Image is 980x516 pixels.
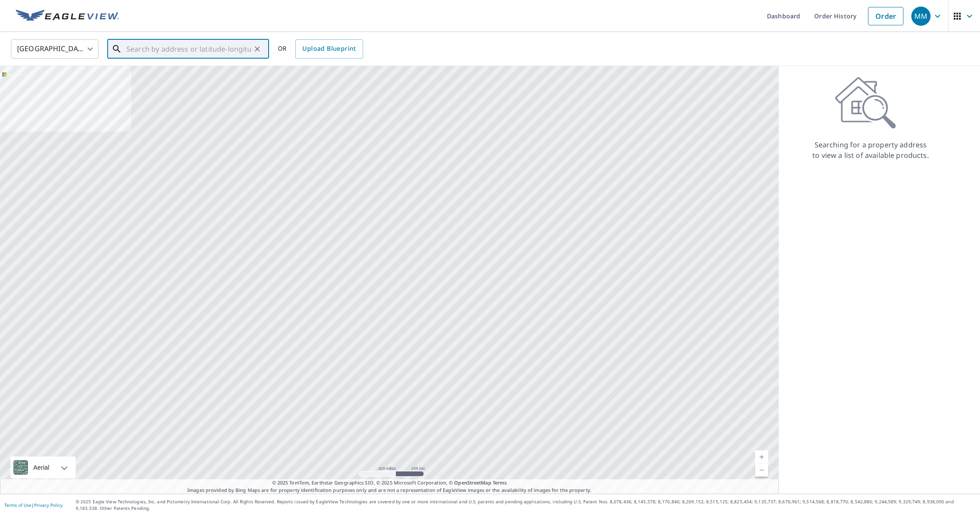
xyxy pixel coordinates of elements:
div: MM [911,7,931,26]
a: Terms [493,479,507,486]
p: Searching for a property address to view a list of available products. [812,139,929,160]
a: Order [868,7,903,25]
div: Aerial [31,457,52,478]
a: Privacy Policy [34,502,63,508]
a: Terms of Use [4,502,31,508]
p: © 2025 Eagle View Technologies, Inc. and Pictometry International Corp. All Rights Reserved. Repo... [76,499,976,512]
img: EV Logo [16,10,119,23]
div: [GEOGRAPHIC_DATA] [11,37,98,61]
div: Aerial [10,457,76,478]
a: Upload Blueprint [295,39,363,59]
p: | [4,502,63,508]
div: OR [278,39,363,59]
input: Search by address or latitude-longitude [126,37,251,61]
a: Current Level 5, Zoom In [755,450,768,464]
span: Upload Blueprint [302,43,356,54]
a: OpenStreetMap [454,479,491,486]
a: Current Level 5, Zoom Out [755,464,768,477]
span: © 2025 TomTom, Earthstar Geographics SIO, © 2025 Microsoft Corporation, © [272,479,507,487]
button: Clear [251,43,263,55]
